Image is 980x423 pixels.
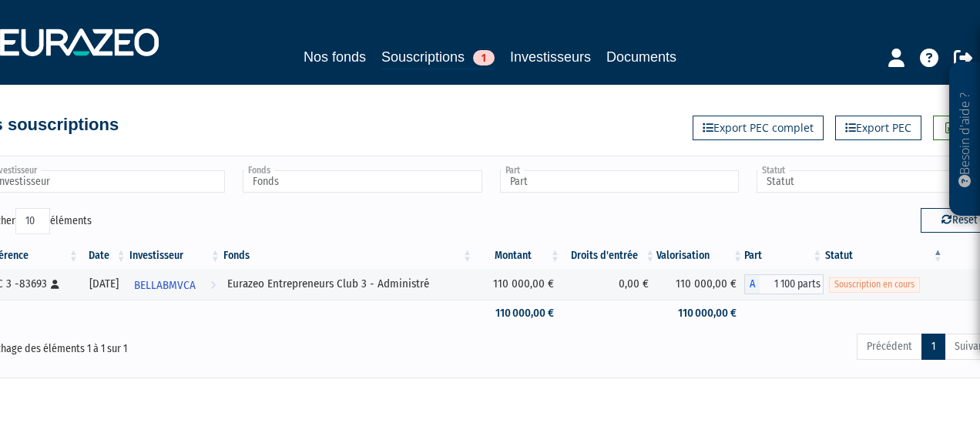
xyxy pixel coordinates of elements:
[656,300,744,327] td: 110 000,00 €
[656,243,744,269] th: Valorisation: activer pour trier la colonne par ordre croissant
[835,116,921,140] a: Export PEC
[510,46,591,68] a: Investisseurs
[128,269,222,300] a: BELLABMVCA
[86,276,123,292] div: [DATE]
[51,280,59,289] i: [Français] Personne physique
[227,276,468,292] div: Eurazeo Entrepreneurs Club 3 - Administré
[473,50,495,65] span: 1
[381,46,495,70] a: Souscriptions1
[921,334,945,360] a: 1
[956,70,974,209] p: Besoin d'aide ?
[304,46,366,68] a: Nos fonds
[80,243,128,269] th: Date: activer pour trier la colonne par ordre croissant
[474,269,562,300] td: 110 000,00 €
[562,269,656,300] td: 0,00 €
[128,243,222,269] th: Investisseur: activer pour trier la colonne par ordre croissant
[15,208,50,234] select: Afficheréléments
[210,271,216,300] i: Voir l'investisseur
[824,243,945,269] th: Statut : activer pour trier la colonne par ordre d&eacute;croissant
[474,300,562,327] td: 110 000,00 €
[656,269,744,300] td: 110 000,00 €
[606,46,676,68] a: Documents
[562,243,656,269] th: Droits d'entrée: activer pour trier la colonne par ordre croissant
[222,243,474,269] th: Fonds: activer pour trier la colonne par ordre croissant
[744,274,824,294] div: A - Eurazeo Entrepreneurs Club 3 - Administré
[693,116,824,140] a: Export PEC complet
[760,274,824,294] span: 1 100 parts
[744,243,824,269] th: Part: activer pour trier la colonne par ordre croissant
[134,271,196,300] span: BELLABMVCA
[829,277,920,292] span: Souscription en cours
[744,274,760,294] span: A
[474,243,562,269] th: Montant: activer pour trier la colonne par ordre croissant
